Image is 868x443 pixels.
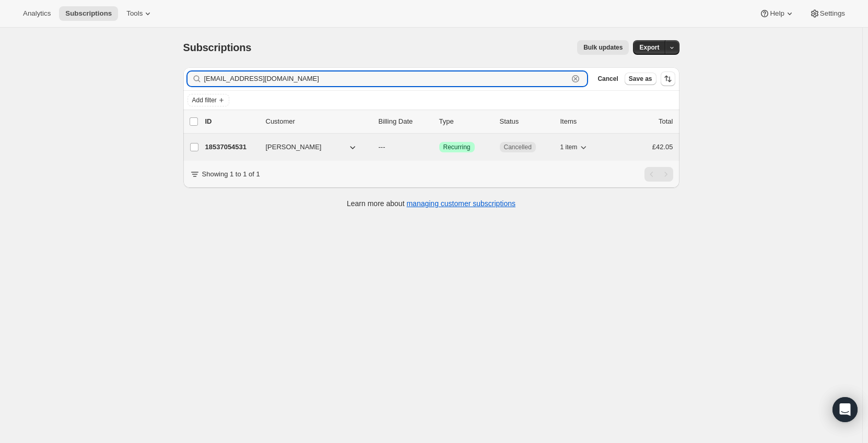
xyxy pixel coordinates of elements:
[583,43,623,52] span: Bulk updates
[633,40,665,55] button: Export
[652,143,673,151] span: £42.05
[266,116,370,127] p: Customer
[560,140,589,154] button: 1 item
[260,139,364,155] button: [PERSON_NAME]
[202,169,260,179] p: Showing 1 to 1 of 1
[820,9,845,18] span: Settings
[126,9,143,18] span: Tools
[266,142,322,152] span: [PERSON_NAME]
[379,116,431,127] p: Billing Date
[560,143,578,151] span: 1 item
[644,167,673,182] nav: Pagination
[59,6,118,21] button: Subscriptions
[379,143,385,151] span: ---
[803,6,851,21] button: Settings
[625,73,656,85] button: Save as
[183,42,252,53] span: Subscriptions
[500,116,552,127] p: Status
[577,40,629,55] button: Bulk updates
[65,9,112,18] span: Subscriptions
[770,9,784,18] span: Help
[406,199,515,208] a: managing customer subscriptions
[120,6,159,21] button: Tools
[629,75,652,83] span: Save as
[204,71,569,86] input: Filter subscribers
[639,43,659,52] span: Export
[659,116,673,127] p: Total
[205,116,257,127] p: ID
[205,116,673,127] div: IDCustomerBilling DateTypeStatusItemsTotal
[504,143,532,151] span: Cancelled
[753,6,801,21] button: Help
[347,198,515,209] p: Learn more about
[205,142,257,152] p: 18537054531
[443,143,471,151] span: Recurring
[205,140,673,154] div: 18537054531[PERSON_NAME]---SuccessRecurringCancelled1 item£42.05
[593,73,622,85] button: Cancel
[832,397,858,422] div: Open Intercom Messenger
[439,116,491,127] div: Type
[570,74,581,84] button: Clear
[661,71,675,86] button: Sort the results
[597,75,618,83] span: Cancel
[560,116,613,127] div: Items
[23,9,51,18] span: Analytics
[192,96,217,104] span: Add filter
[17,6,57,21] button: Analytics
[187,94,229,106] button: Add filter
